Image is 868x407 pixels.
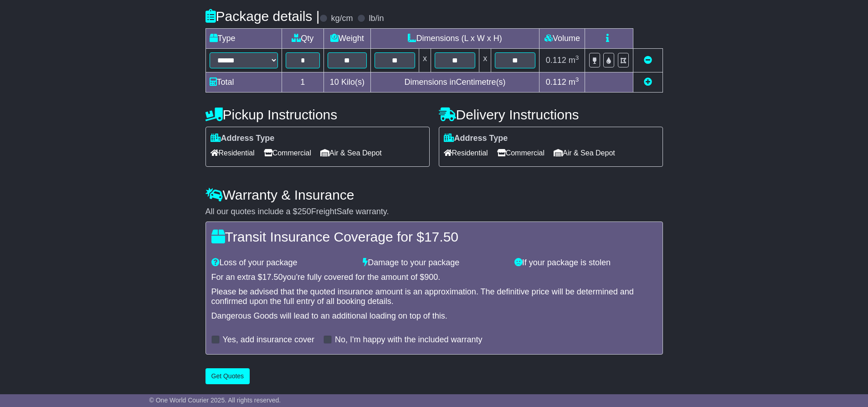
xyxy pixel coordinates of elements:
[205,29,282,49] td: Type
[324,29,371,49] td: Weight
[539,29,585,49] td: Volume
[370,29,539,49] td: Dimensions (L x W x H)
[419,49,431,72] td: x
[211,311,657,321] div: Dangerous Goods will lead to an additional loading on top of this.
[644,56,652,65] a: Remove this item
[211,229,657,244] h4: Transit Insurance Coverage for $
[546,77,566,87] span: 0.112
[207,258,359,268] div: Loss of your package
[330,77,339,87] span: 10
[320,146,382,160] span: Air & Sea Depot
[424,273,438,282] span: 900
[335,335,483,345] label: No, I'm happy with the included warranty
[149,397,281,404] span: © One World Courier 2025. All rights reserved.
[211,146,255,160] span: Residential
[211,134,275,144] label: Address Type
[444,146,488,160] span: Residential
[569,56,579,65] span: m
[262,273,283,282] span: 17.50
[439,107,663,122] h4: Delivery Instructions
[282,72,324,93] td: 1
[223,335,314,345] label: Yes, add insurance cover
[575,76,579,83] sup: 3
[205,9,320,24] h4: Package details |
[369,14,384,24] label: lb/in
[546,56,566,65] span: 0.112
[444,134,508,144] label: Address Type
[205,107,430,122] h4: Pickup Instructions
[479,49,491,72] td: x
[644,77,652,87] a: Add new item
[575,54,579,61] sup: 3
[205,207,663,217] div: All our quotes include a $ FreightSafe warranty.
[205,368,250,384] button: Get Quotes
[370,72,539,93] td: Dimensions in Centimetre(s)
[331,14,353,24] label: kg/cm
[554,146,615,160] span: Air & Sea Depot
[324,72,371,93] td: Kilo(s)
[510,258,662,268] div: If your package is stolen
[497,146,544,160] span: Commercial
[264,146,311,160] span: Commercial
[211,273,657,283] div: For an extra $ you're fully covered for the amount of $ .
[569,77,579,87] span: m
[358,258,510,268] div: Damage to your package
[205,72,282,93] td: Total
[282,29,324,49] td: Qty
[424,229,458,244] span: 17.50
[298,207,311,216] span: 250
[211,287,657,307] div: Please be advised that the quoted insurance amount is an approximation. The definitive price will...
[205,187,663,202] h4: Warranty & Insurance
